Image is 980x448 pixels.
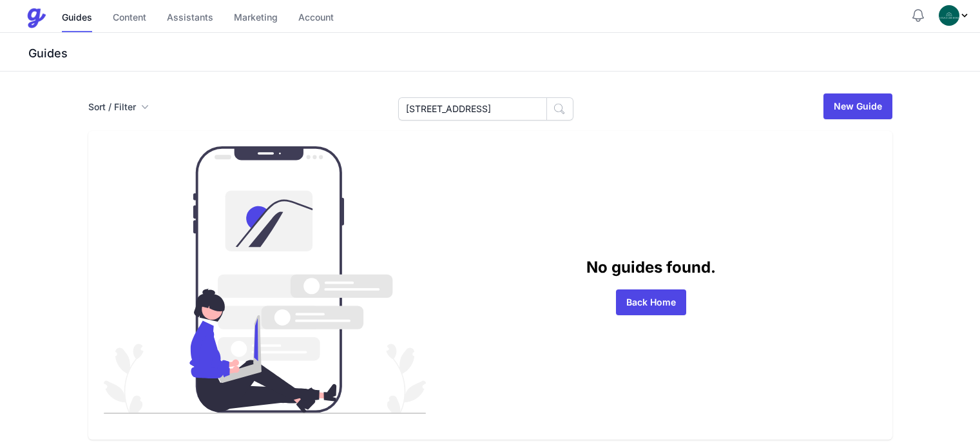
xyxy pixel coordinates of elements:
[398,97,547,121] input: Search Guides
[167,5,213,32] a: Assistants
[939,5,970,26] div: Profile Menu
[910,8,926,23] button: Notifications
[234,5,278,32] a: Marketing
[823,93,892,119] a: New Guide
[26,46,980,61] h3: Guides
[616,289,686,315] a: Back Home
[88,101,149,113] button: Sort / Filter
[26,8,46,28] img: Guestive Guides
[104,146,426,414] img: guides_empty-d86bb564b29550a31688b3f861ba8bd6c8a7e1b83f23caef24972e3052780355.svg
[842,420,974,448] iframe: chat widget
[62,5,92,32] a: Guides
[939,5,959,26] img: oovs19i4we9w73xo0bfpgswpi0cd
[298,5,334,32] a: Account
[426,256,877,279] p: No guides found.
[113,5,146,32] a: Content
